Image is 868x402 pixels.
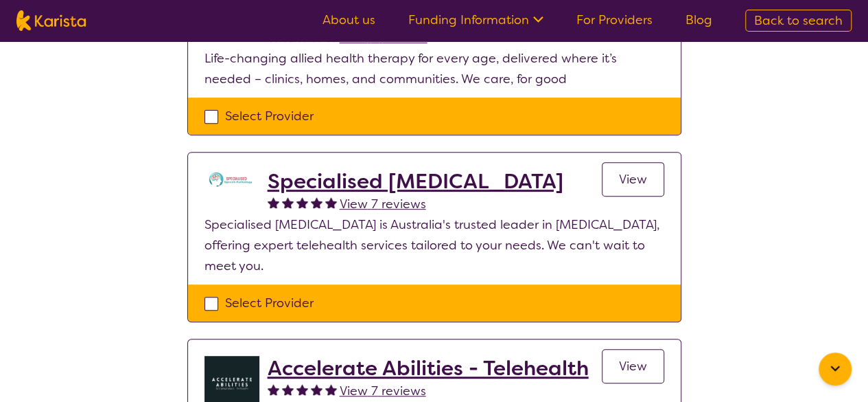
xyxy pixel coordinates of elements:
[204,48,664,89] p: Life-changing allied health therapy for every age, delivered where it’s needed – clinics, homes, ...
[268,197,279,208] img: fullstar
[325,197,337,208] img: fullstar
[268,169,563,194] a: Specialised [MEDICAL_DATA]
[282,197,294,208] img: fullstar
[619,171,647,188] span: View
[340,383,426,399] span: View 7 reviews
[619,358,647,375] span: View
[16,10,86,31] img: Karista logo
[754,12,843,29] span: Back to search
[325,383,337,395] img: fullstar
[602,349,664,383] a: View
[602,162,664,197] a: View
[204,169,259,190] img: tc7lufxpovpqcirzzyzq.png
[340,196,426,212] span: View 7 reviews
[408,12,543,28] a: Funding Information
[204,214,664,276] p: Specialised [MEDICAL_DATA] is Australia's trusted leader in [MEDICAL_DATA], offering expert teleh...
[268,383,279,395] img: fullstar
[322,12,375,28] a: About us
[576,12,653,28] a: For Providers
[268,356,589,381] a: Accelerate Abilities - Telehealth
[340,381,426,401] a: View 7 reviews
[296,197,308,208] img: fullstar
[685,12,712,28] a: Blog
[282,383,294,395] img: fullstar
[311,197,322,208] img: fullstar
[340,194,426,214] a: View 7 reviews
[745,10,852,32] a: Back to search
[296,383,308,395] img: fullstar
[311,383,322,395] img: fullstar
